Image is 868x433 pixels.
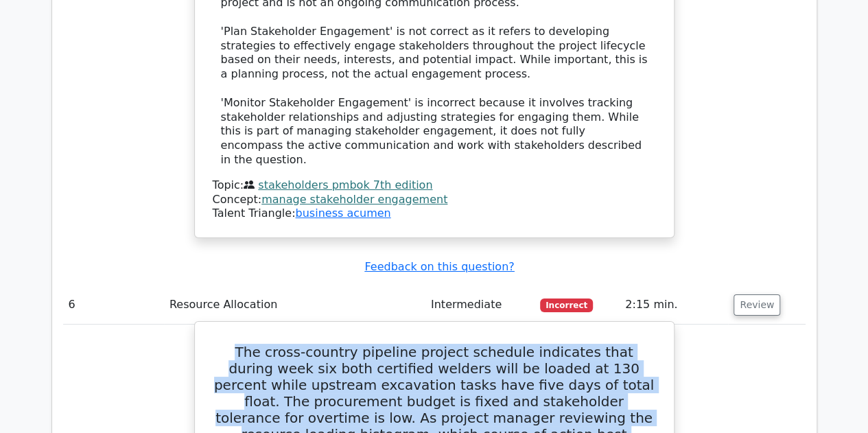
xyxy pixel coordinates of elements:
a: stakeholders pmbok 7th edition [258,178,432,191]
button: Review [734,294,780,316]
span: Incorrect [540,299,593,312]
a: Feedback on this question? [364,260,514,273]
a: manage stakeholder engagement [261,193,447,206]
td: Resource Allocation [164,285,425,325]
a: business acumen [295,207,390,220]
div: Topic: [213,178,656,193]
div: Talent Triangle: [213,178,656,221]
div: Concept: [213,193,656,207]
td: Intermediate [425,285,535,325]
td: 2:15 min. [620,285,728,325]
td: 6 [63,285,164,325]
